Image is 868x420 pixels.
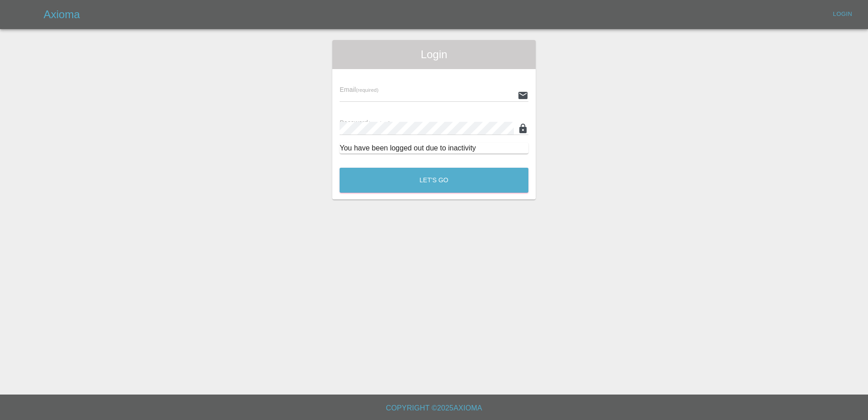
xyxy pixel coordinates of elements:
small: (required) [356,87,379,93]
h5: Axioma [44,7,80,22]
span: Email [340,86,378,93]
small: (required) [368,120,391,126]
button: Let's Go [340,168,528,193]
div: You have been logged out due to inactivity [340,143,528,154]
a: Login [828,7,857,21]
h6: Copyright © 2025 Axioma [7,402,861,415]
span: Login [340,47,528,62]
span: Password [340,119,390,126]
